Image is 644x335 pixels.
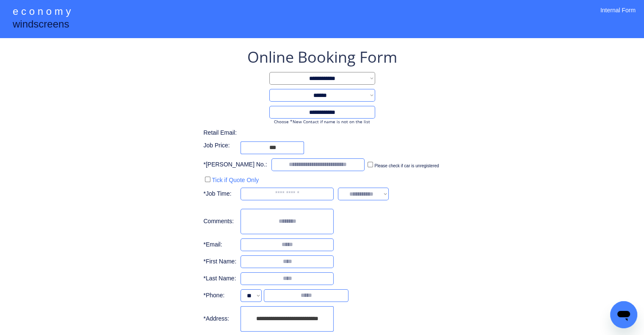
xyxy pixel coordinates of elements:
[203,315,236,323] div: *Address:
[212,177,259,183] label: Tick if Quote Only
[203,161,267,169] div: *[PERSON_NAME] No.:
[203,129,246,137] div: Retail Email:
[203,241,236,249] div: *Email:
[203,141,236,150] div: Job Price:
[203,291,236,300] div: *Phone:
[269,119,375,125] div: Choose *New Contact if name is not on the list
[13,4,71,20] div: e c o n o m y
[600,6,636,25] div: Internal Form
[374,163,439,168] label: Please check if car is unregistered
[203,217,236,226] div: Comments:
[610,301,637,328] iframe: Button to launch messaging window
[13,17,69,33] div: windscreens
[247,47,397,68] div: Online Booking Form
[203,274,236,283] div: *Last Name:
[203,190,236,198] div: *Job Time:
[203,257,236,266] div: *First Name:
